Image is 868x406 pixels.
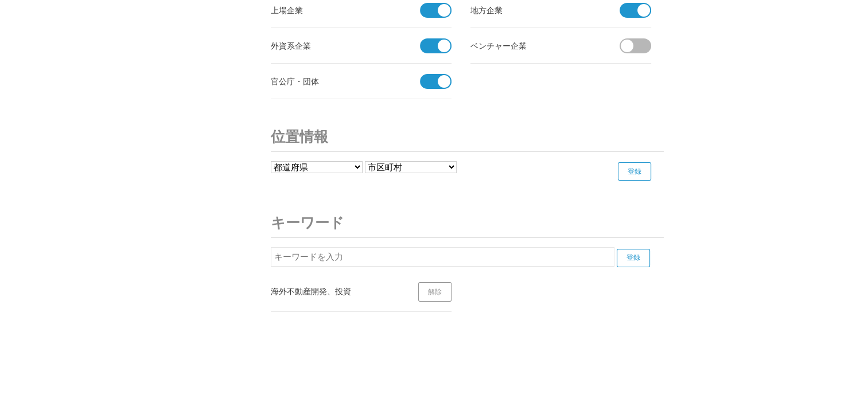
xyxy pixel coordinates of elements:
div: 外資系企業 [271,38,400,53]
input: キーワードを入力 [271,247,614,267]
h3: 位置情報 [271,122,664,152]
a: 解除 [418,282,451,302]
div: 海外不動産開発、投資 [271,284,400,298]
input: 登録 [617,249,650,267]
div: ベンチャー企業 [470,38,600,53]
h3: キーワード [271,208,664,238]
div: 上場企業 [271,3,400,17]
div: 地方企業 [470,3,600,17]
div: 官公庁・団体 [271,74,400,88]
input: 登録 [618,162,651,181]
